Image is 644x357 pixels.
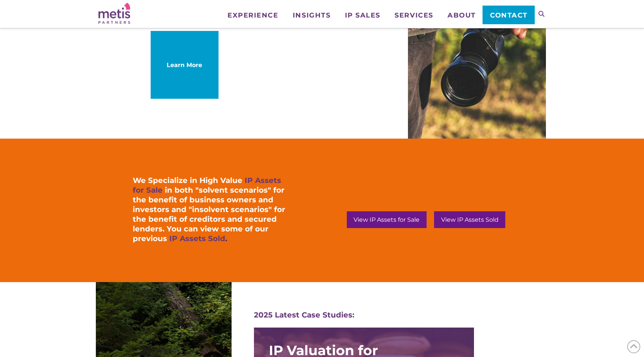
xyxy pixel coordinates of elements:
[98,3,130,24] img: Metis Partners
[345,12,380,19] span: IP Sales
[133,186,285,243] span: in both "solvent scenarios" for the benefit of business owners and investors and "insolvent scena...
[169,234,225,243] a: IP Assets Sold
[133,176,285,243] strong: .
[293,12,330,19] span: Insights
[447,12,476,19] span: About
[395,12,433,19] span: Services
[627,340,640,353] span: Back to Top
[483,6,534,24] a: Contact
[227,12,278,19] span: Experience
[158,61,211,69] span: Learn More
[347,211,427,228] a: View IP Assets for Sale
[151,31,219,99] a: Learn More
[490,12,528,19] span: Contact
[354,217,420,223] span: View IP Assets for Sale
[434,211,505,228] a: View IP Assets Sold
[254,310,474,320] div: 2025 Latest Case Studies:
[133,176,242,185] span: We Specialize in High Value
[441,217,499,223] span: View IP Assets Sold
